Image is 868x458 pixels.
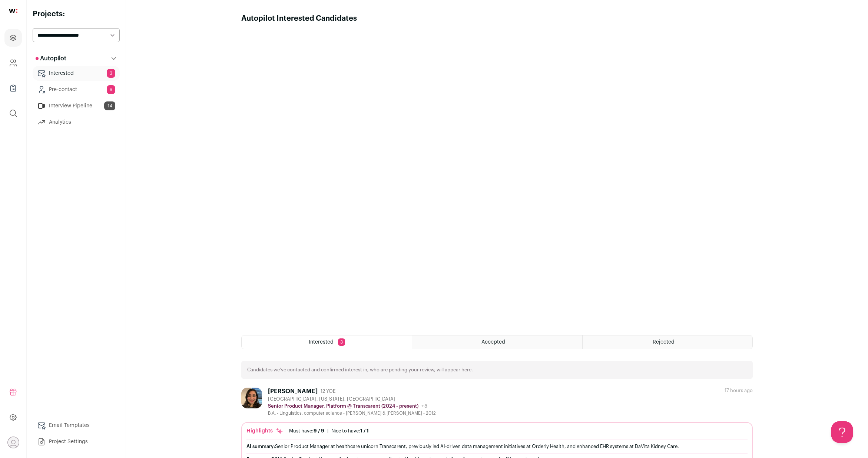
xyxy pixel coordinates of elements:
img: 3fb33466c67c0b4eb9d07b584c0a1d8d6937f16f13e3ef73f600c3f2afc8f25d [241,388,262,408]
span: Accepted [481,340,505,345]
a: Interested3 [33,66,120,81]
span: 14 [104,101,115,110]
img: wellfound-shorthand-0d5821cbd27db2630d0214b213865d53afaa358527fdda9d0ea32b1df1b89c2c.svg [9,9,17,13]
div: Must have: [289,428,324,434]
h2: Projects: [33,9,120,19]
a: Email Templates [33,418,120,433]
iframe: Autopilot Interested [241,24,753,326]
div: [GEOGRAPHIC_DATA], [US_STATE], [GEOGRAPHIC_DATA] [268,396,436,402]
button: Autopilot [33,51,120,66]
div: B.A. - Linguistics, computer science - [PERSON_NAME] & [PERSON_NAME] - 2012 [268,410,436,416]
div: Highlights [246,427,283,435]
a: Rejected [583,335,752,349]
span: +5 [421,404,427,409]
span: Interested [309,340,334,345]
p: Candidates we’ve contacted and confirmed interest in, who are pending your review, will appear here. [247,367,473,373]
span: 1 / 1 [360,428,369,433]
h1: Autopilot Interested Candidates [241,13,357,24]
p: Senior Product Manager, Platform @ Transcarent (2024 - present) [268,403,418,409]
ul: | [289,428,369,434]
button: Open dropdown [7,437,19,448]
a: Interview Pipeline14 [33,98,120,113]
a: Pre-contact9 [33,82,120,97]
span: 3 [338,338,345,346]
span: 9 / 9 [314,428,324,433]
span: 9 [107,85,115,94]
div: 17 hours ago [725,388,753,394]
p: Autopilot [36,54,66,63]
a: Project Settings [33,434,120,449]
div: [PERSON_NAME] [268,388,318,395]
span: Rejected [653,340,675,345]
div: Nice to have: [331,428,369,434]
a: Company Lists [4,79,22,97]
a: Analytics [33,115,120,130]
span: 12 YOE [321,388,335,394]
a: Accepted [412,335,582,349]
div: Senior Product Manager at healthcare unicorn Transcarent, previously led AI-driven data managemen... [246,442,748,450]
a: Company and ATS Settings [4,54,22,72]
iframe: Help Scout Beacon - Open [831,421,853,443]
span: AI summary: [246,444,275,449]
span: 3 [107,69,115,78]
a: Projects [4,29,22,47]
